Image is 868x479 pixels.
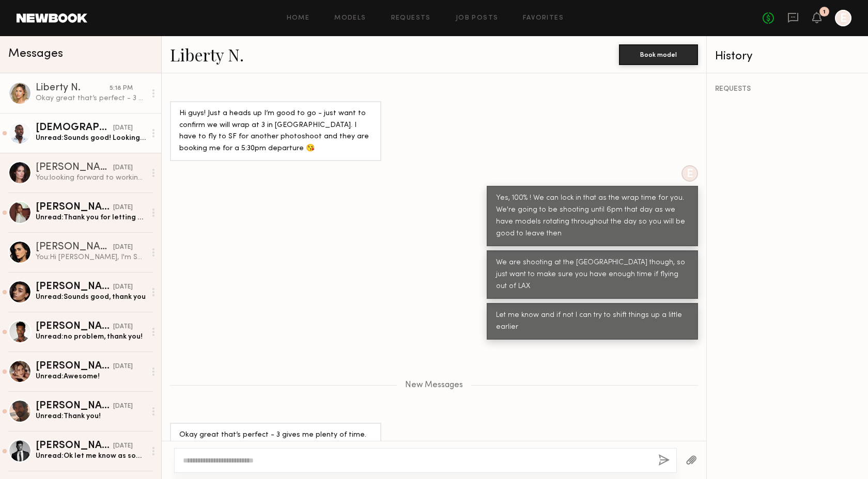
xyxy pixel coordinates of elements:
[36,282,113,292] div: [PERSON_NAME]
[36,83,110,93] div: Liberty N.
[36,292,146,302] div: Unread: Sounds good, thank you
[523,15,564,22] a: Favorites
[36,411,146,421] div: Unread: Thank you!
[36,133,146,143] div: Unread: Sounds good! Looking forward to it!
[391,15,431,22] a: Requests
[113,243,133,252] div: [DATE]
[619,44,698,65] button: Book model
[405,381,463,390] span: New Messages
[36,173,146,183] div: You: looking forward to working with you
[36,163,113,173] div: [PERSON_NAME]
[113,203,133,213] div: [DATE]
[456,15,499,22] a: Job Posts
[113,123,133,133] div: [DATE]
[334,15,366,22] a: Models
[36,361,113,372] div: [PERSON_NAME]
[496,193,689,240] div: Yes, 100% ! We can lock in that as the wrap time for you. We're going to be shooting until 6pm th...
[113,362,133,372] div: [DATE]
[170,43,244,66] a: Liberty N.
[36,322,113,332] div: [PERSON_NAME]
[36,451,146,461] div: Unread: Ok let me know as soon as possible
[179,108,372,155] div: Hi guys! Just a heads up I’m good to go - just want to confirm we will wrap at 3 in [GEOGRAPHIC_D...
[113,441,133,451] div: [DATE]
[619,50,698,58] a: Book model
[823,9,826,15] div: 1
[36,213,146,222] div: Unread: Thank you for letting me know and I’d love to work with you in the future if anything els...
[36,93,146,103] div: Okay great that’s perfect - 3 gives me plenty of time. Appreciate it!
[287,15,310,22] a: Home
[113,322,133,332] div: [DATE]
[36,372,146,381] div: Unread: Awesome!
[113,402,133,411] div: [DATE]
[496,257,689,293] div: We are shooting at the [GEOGRAPHIC_DATA] though, so just want to make sure you have enough time i...
[179,429,372,453] div: Okay great that’s perfect - 3 gives me plenty of time. Appreciate it!
[496,310,689,333] div: Let me know and if not I can try to shift things up a little earlier
[36,332,146,342] div: Unread: no problem, thank you!
[715,51,860,62] div: History
[36,441,113,451] div: [PERSON_NAME]
[36,252,146,262] div: You: Hi [PERSON_NAME], I'm SO sorry. for the delay. I just heard back from the brand last night o...
[8,48,63,60] span: Messages
[36,123,113,133] div: [DEMOGRAPHIC_DATA][PERSON_NAME]
[113,282,133,292] div: [DATE]
[715,86,860,93] div: REQUESTS
[36,242,113,252] div: [PERSON_NAME]
[110,84,133,93] div: 5:18 PM
[113,163,133,173] div: [DATE]
[36,401,113,411] div: [PERSON_NAME]
[835,10,851,26] a: E
[36,202,113,213] div: [PERSON_NAME]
